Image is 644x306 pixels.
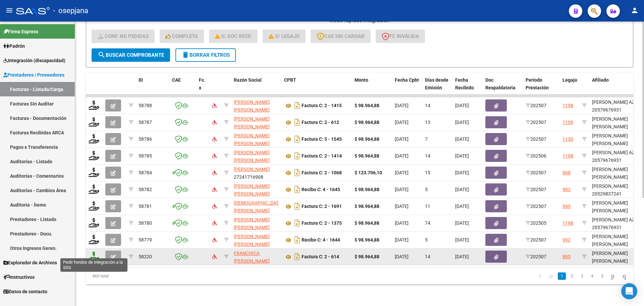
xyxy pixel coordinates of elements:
[139,237,152,243] span: 58779
[293,150,302,161] i: Descargar documento
[485,77,516,90] span: Doc Respaldatoria
[139,187,152,192] span: 58782
[562,119,573,126] div: 1109
[53,3,88,18] span: - osepjana
[557,270,567,282] li: page 1
[526,170,546,175] span: 202507
[597,270,607,282] li: page 5
[139,77,143,83] span: ID
[592,166,640,188] div: [PERSON_NAME] [PERSON_NAME] 27583576997
[355,254,379,259] strong: $ 98.964,88
[293,167,302,178] i: Descargar documento
[425,120,430,125] span: 13
[558,272,566,280] a: 1
[139,254,152,259] span: 58220
[355,136,379,142] strong: $ 98.964,88
[562,186,571,193] div: 993
[621,283,637,299] div: Open Intercom Messenger
[231,73,281,102] datatable-header-cell: Razón Social
[592,199,640,230] div: [PERSON_NAME] [PERSON_NAME] [PERSON_NAME] 27579840469
[395,254,409,259] span: [DATE]
[302,204,342,209] strong: Factura C: 2 - 1691
[169,73,196,102] datatable-header-cell: CAE
[592,216,640,231] div: [PERSON_NAME] AZUL 20579676931
[196,73,210,102] datatable-header-cell: Fc. x
[395,187,409,192] span: [DATE]
[355,170,382,175] strong: $ 123.706,10
[562,236,571,244] div: 992
[234,77,262,83] span: Razón Social
[355,120,379,125] strong: $ 98.964,88
[234,199,279,213] div: 27309906824
[562,219,573,227] div: 1198
[139,103,152,108] span: 58788
[562,135,573,143] div: 1130
[139,120,152,125] span: 58787
[425,204,430,209] span: 11
[455,187,469,192] span: [DATE]
[293,234,302,245] i: Descargar documento
[526,103,546,108] span: 202507
[526,187,546,192] span: 202507
[587,270,597,282] li: page 4
[425,237,428,243] span: 5
[234,167,270,172] span: [PERSON_NAME]
[302,187,340,192] strong: Recibo C: 4 - 1645
[588,272,596,280] a: 4
[562,253,571,261] div: 895
[526,220,546,226] span: 202505
[546,272,556,280] a: go to previous page
[234,200,283,221] span: [DEMOGRAPHIC_DATA][PERSON_NAME] [PERSON_NAME]
[234,116,270,129] span: [PERSON_NAME] [PERSON_NAME]
[592,132,640,155] div: [PERSON_NAME] [PERSON_NAME] 20485257196
[293,117,302,128] i: Descargar documento
[234,183,270,196] span: [PERSON_NAME] [PERSON_NAME]
[269,33,300,39] span: S/ legajo
[139,136,152,142] span: 58786
[3,42,25,50] span: Padrón
[234,115,279,129] div: 27371412277
[139,170,152,175] span: 58784
[166,33,198,39] span: Completa
[302,120,339,125] strong: Factura C: 2 - 612
[455,103,469,108] span: [DATE]
[3,28,38,35] span: Firma Express
[592,115,640,138] div: [PERSON_NAME] [PERSON_NAME] 20566480930
[234,149,279,163] div: 27231230462
[92,48,170,62] button: Buscar Comprobante
[455,136,469,142] span: [DATE]
[526,237,546,243] span: 202507
[234,233,279,247] div: 27242165972
[281,73,352,102] datatable-header-cell: CPBT
[293,134,302,144] i: Descargar documento
[209,30,258,43] button: S/ Doc Resp.
[139,204,152,209] span: 58781
[526,136,546,142] span: 202507
[608,272,618,280] a: go to next page
[302,154,342,159] strong: Factura C: 2 - 1414
[293,201,302,212] i: Descargar documento
[562,169,571,177] div: 968
[311,30,371,43] button: CAE SIN CARGAR
[284,77,296,83] span: CPBT
[355,204,379,209] strong: $ 98.964,88
[592,77,609,83] span: Afiliado
[562,77,577,83] span: Legajo
[536,272,544,280] a: go to first page
[293,100,302,111] i: Descargar documento
[392,73,422,102] datatable-header-cell: Fecha Cpbt
[181,51,190,59] mat-icon: delete
[455,220,469,226] span: [DATE]
[352,73,392,102] datatable-header-cell: Monto
[395,153,409,159] span: [DATE]
[526,254,546,259] span: 202507
[523,73,560,102] datatable-header-cell: Período Prestación
[455,254,469,259] span: [DATE]
[452,73,483,102] datatable-header-cell: Fecha Recibido
[139,153,152,159] span: 58785
[567,270,577,282] li: page 2
[578,272,586,280] a: 3
[592,250,640,272] div: [PERSON_NAME] [PERSON_NAME] 20556869406
[526,204,546,209] span: 202507
[355,103,379,108] strong: $ 98.964,88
